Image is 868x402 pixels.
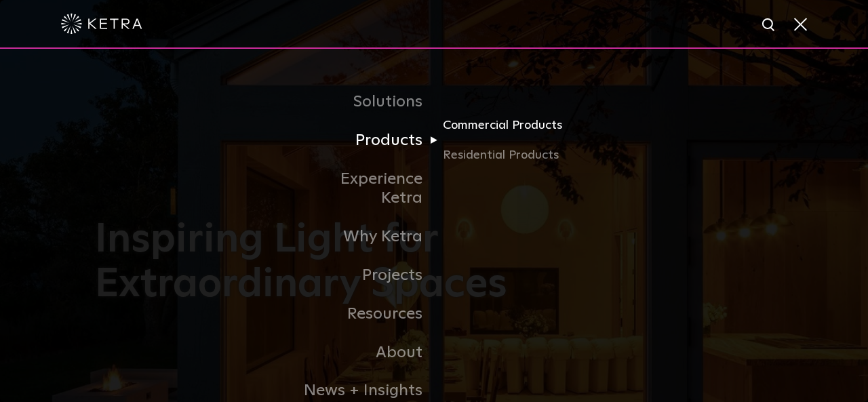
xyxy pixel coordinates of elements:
[761,17,778,34] img: search icon
[61,14,142,34] img: ketra-logo-2019-white
[295,295,434,334] a: Resources
[295,121,434,160] a: Products
[295,256,434,295] a: Projects
[295,218,434,256] a: Why Ketra
[443,116,573,146] a: Commercial Products
[295,83,434,121] a: Solutions
[443,146,573,165] a: Residential Products
[295,334,434,372] a: About
[295,160,434,218] a: Experience Ketra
